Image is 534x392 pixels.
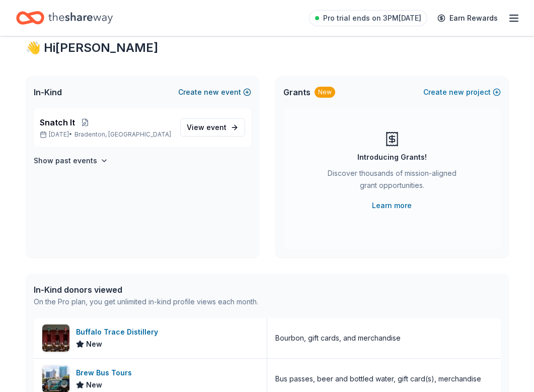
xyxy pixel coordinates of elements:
span: Pro trial ends on 3PM[DATE] [323,12,421,24]
div: 👋 Hi [PERSON_NAME] [26,40,509,56]
div: Bus passes, beer and bottled water, gift card(s), merchandise [275,373,481,385]
div: Bourbon, gift cards, and merchandise [275,332,401,344]
div: Introducing Grants! [357,151,427,163]
span: new [449,86,464,98]
img: Image for Buffalo Trace Distillery [42,324,69,352]
div: Brew Bus Tours [76,367,136,379]
a: Earn Rewards [431,9,504,27]
span: new [204,86,219,98]
span: New [86,338,102,350]
div: New [315,87,335,98]
span: View [187,121,226,134]
button: Show past events [34,155,108,167]
span: In-Kind [34,86,62,98]
div: On the Pro plan, you get unlimited in-kind profile views each month. [34,296,258,308]
h4: Show past events [34,155,97,167]
span: Snatch It [40,116,75,128]
a: Pro trial ends on 3PM[DATE] [309,10,427,26]
div: Buffalo Trace Distillery [76,326,162,338]
a: View event [180,118,245,137]
div: Discover thousands of mission-aligned grant opportunities. [324,167,461,195]
span: Grants [283,86,311,98]
a: Learn more [372,200,412,212]
button: Createnewevent [178,86,251,98]
span: Bradenton, [GEOGRAPHIC_DATA] [74,130,171,139]
p: [DATE] • [40,130,172,139]
span: New [86,379,102,391]
div: In-Kind donors viewed [34,284,258,296]
button: Createnewproject [423,86,501,98]
span: event [206,123,226,132]
a: Home [16,6,113,30]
